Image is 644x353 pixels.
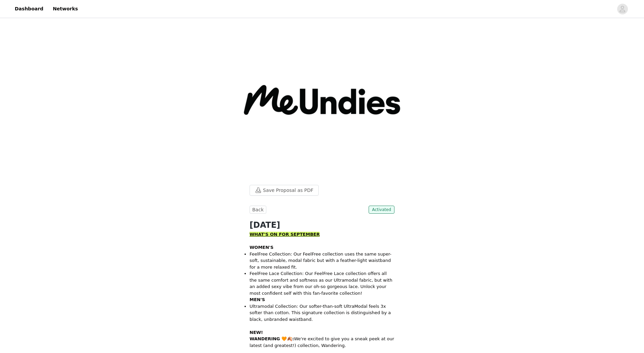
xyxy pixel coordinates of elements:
[369,206,394,214] span: Activated
[250,336,394,349] p: We're excited to give you a sneak peek at our latest (and greatest!) collection, Wandering.
[241,19,402,180] img: campaign image
[49,1,82,16] a: Networks
[250,330,263,335] strong: NEW!
[250,251,394,271] li: FeelFree Collection: Our FeelFree collection uses the same super-soft, sustainable, modal fabric ...
[250,206,266,214] button: Back
[250,245,273,250] strong: WOMEN'S
[254,232,320,237] strong: HAT'S ON FOR SEPTEMBER
[619,4,626,14] div: avatar
[250,297,265,302] strong: MEN'S
[250,232,254,237] strong: W
[250,185,319,196] button: Save Proposal as PDF
[250,270,394,296] li: FeelFree Lace Collection: Our FeelFree Lace collection offers all the same comfort and softness a...
[250,336,294,341] strong: WANDERING 🧡🍂:
[11,1,47,16] a: Dashboard
[250,303,394,323] li: Ultramodal Collection: Our softer-than-soft UltraModal feels 3x softer than cotton. This signatur...
[250,219,394,231] h1: [DATE]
